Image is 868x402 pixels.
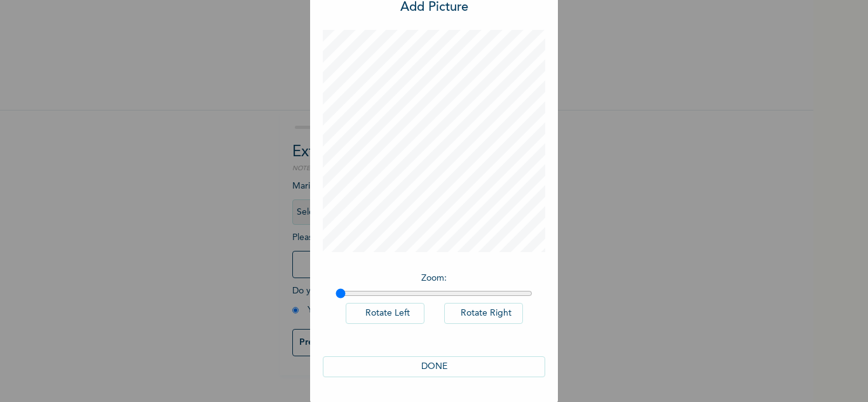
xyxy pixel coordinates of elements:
button: DONE [323,356,545,377]
button: Rotate Left [346,303,424,324]
button: Rotate Right [444,303,523,324]
p: Zoom : [336,272,532,285]
span: Please add a recent Passport Photograph [292,233,521,285]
